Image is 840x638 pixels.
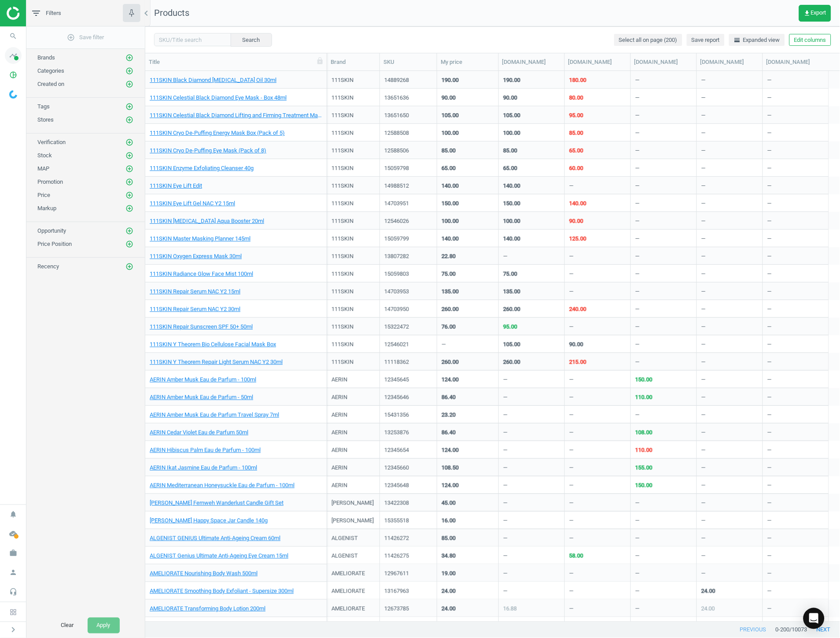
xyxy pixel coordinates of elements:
div: 111SKIN [332,323,354,334]
div: 110.00 [635,393,652,401]
button: add_circle_outline [125,67,134,75]
span: MAP [37,165,49,172]
div: — [569,411,574,422]
button: add_circle_outline [125,53,134,62]
div: — [701,305,706,316]
div: 111SKIN [332,305,354,316]
div: 12345660 [384,464,432,472]
div: — [569,270,574,281]
div: — [442,341,446,352]
div: — [701,235,706,246]
a: [PERSON_NAME] Fernweh Wanderlust Candle Gift Set [150,499,284,507]
div: 190.00 [442,76,459,84]
a: 111SKIN Eye Lift Gel NAC Y2 15ml [150,200,235,208]
div: — [569,376,574,387]
button: Edit columns [789,34,831,46]
div: 124.00 [442,376,459,384]
div: 12345646 [384,393,432,401]
span: Stores [37,116,54,123]
a: 111SKIN Y Theorem Bio Cellulose Facial Mask Box [150,341,276,349]
div: 260.00 [442,305,459,313]
button: add_circle_outlineSave filter [26,29,145,46]
a: AERIN Amber Musk Eau de Parfum - 100ml [150,376,256,384]
div: 13807282 [384,252,432,260]
div: — [767,323,772,334]
a: AERIN Mediterranean Honeysuckle Eau de Parfum - 100ml [150,482,295,490]
i: person [5,564,22,581]
span: Products [154,7,189,18]
div: 95.00 [503,323,517,331]
i: add_circle_outline [125,103,133,111]
div: 11118362 [384,358,432,366]
a: 111SKIN Y Theorem Repair Light Serum NAC Y2 30ml [150,358,283,366]
div: 111SKIN [332,94,354,105]
div: 100.00 [503,217,520,225]
div: 111SKIN [332,147,354,158]
div: — [635,164,640,175]
button: add_circle_outline [125,191,134,200]
a: AMELIORATE Smoothing Body Exfoliant - Supersize 300ml [150,587,294,595]
button: Clear [52,618,83,634]
div: — [569,252,574,263]
i: add_circle_outline [125,191,133,199]
button: horizontal_splitExpanded view [729,34,785,46]
div: 110.00 [635,446,652,454]
div: [DOMAIN_NAME] [502,58,561,66]
i: chevron_left [141,8,151,19]
span: Opportunity [37,227,66,234]
button: add_circle_outline [125,102,134,111]
i: add_circle_outline [125,178,133,186]
a: 111SKIN Celestial Black Diamond Lifting and Firming Treatment Mask Box 155 ml [150,111,322,119]
img: wGWNvw8QSZomAAAAABJRU5ErkJggg== [9,90,17,99]
a: AERIN Ikat Jasmine Eau de Parfum - 100ml [150,464,257,472]
div: 75.00 [503,270,517,278]
div: — [701,182,706,193]
div: 12546021 [384,341,432,349]
a: 111SKIN Cryo De-Puffing Eye Mask (Pack of 8) [150,147,266,155]
div: 14703953 [384,288,432,296]
div: 95.00 [569,111,583,119]
div: 100.00 [442,217,459,225]
div: 111SKIN [332,358,354,369]
div: — [767,94,772,105]
a: 111SKIN Oxygen Express Mask 30ml [150,252,242,260]
div: — [701,164,706,175]
span: Save filter [67,33,104,41]
div: — [767,358,772,369]
div: 14703951 [384,200,432,208]
div: 100.00 [442,129,459,137]
div: 140.00 [442,182,459,190]
a: 111SKIN Enzyme Exfoliating Cleanser 40g [150,164,254,172]
div: 15322472 [384,323,432,331]
div: — [635,94,640,105]
div: 260.00 [442,358,459,366]
i: add_circle_outline [125,165,133,173]
span: Export [804,10,826,17]
div: 111SKIN [332,111,354,122]
span: Tags [37,103,50,110]
a: ALGENIST GENIUS Ultimate Anti-Ageing Cream 60ml [150,534,280,542]
div: — [503,252,508,263]
span: Categories [37,67,64,74]
div: — [767,411,772,422]
div: 140.00 [569,200,586,208]
div: AERIN [332,376,347,387]
button: add_circle_outline [125,262,134,271]
div: 13253876 [384,429,432,437]
span: Brands [37,54,55,61]
i: add_circle_outline [67,33,75,41]
div: — [569,182,574,193]
div: 111SKIN [332,270,354,281]
i: chevron_right [8,625,18,635]
div: 111SKIN [332,129,354,140]
div: — [767,76,772,87]
div: 65.00 [442,164,456,172]
button: add_circle_outline [125,164,134,173]
div: — [503,393,508,404]
button: add_circle_outline [125,178,134,186]
i: work [5,545,22,562]
div: 240.00 [569,305,586,313]
span: Filters [46,9,61,17]
button: Save report [687,34,725,46]
div: 12345645 [384,376,432,384]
